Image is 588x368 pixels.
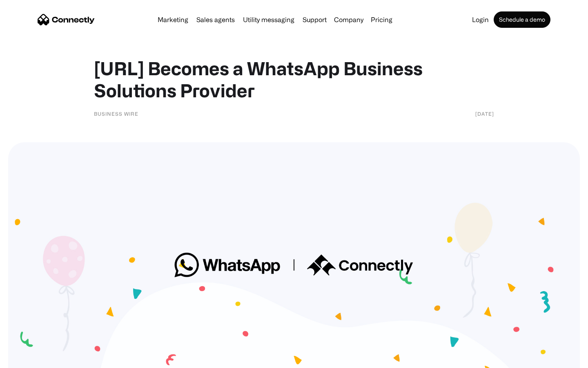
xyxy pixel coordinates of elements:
a: Marketing [154,16,192,23]
a: Utility messaging [240,16,298,23]
h1: [URL] Becomes a WhatsApp Business Solutions Provider [94,57,494,101]
div: Company [332,14,366,25]
aside: Language selected: English [8,354,49,365]
a: Login [469,16,492,23]
a: Pricing [367,16,396,23]
div: Business Wire [94,110,138,118]
a: Support [299,16,330,23]
div: [DATE] [475,110,494,118]
a: home [38,13,95,26]
ul: Language list [16,354,49,365]
a: Schedule a demo [494,11,550,28]
a: Sales agents [193,16,238,23]
div: Company [334,14,363,25]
